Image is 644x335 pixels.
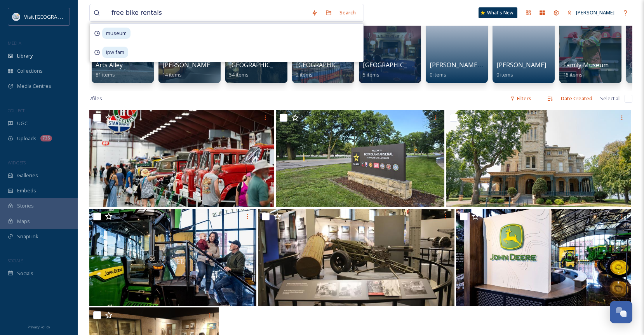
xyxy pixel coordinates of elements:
[162,61,275,69] span: [PERSON_NAME][GEOGRAPHIC_DATA]
[600,95,621,102] span: Select all
[96,61,123,69] span: Arts Alley
[456,209,631,306] img: John Deere Pavilion Floor.jpg
[17,270,33,277] span: Socials
[40,135,52,141] div: 735
[28,322,50,331] a: Privacy Policy
[8,108,24,113] span: COLLECT
[576,9,614,16] span: [PERSON_NAME]
[276,110,444,207] img: Rock Island Arsenal.jpg
[96,71,115,78] span: 81 items
[446,110,631,207] img: Quarters One.jpg
[89,209,256,306] img: John Deere Pavilion.jpg
[108,4,308,21] input: Search your library
[296,71,313,78] span: 2 items
[336,5,360,20] div: Search
[17,135,37,142] span: Uploads
[363,71,379,78] span: 5 items
[24,13,84,20] span: Visit [GEOGRAPHIC_DATA]
[563,61,609,69] span: Family Museum
[229,71,249,78] span: 54 items
[8,40,21,46] span: MEDIA
[17,67,43,75] span: Collections
[17,82,51,90] span: Media Centres
[17,187,36,194] span: Embeds
[430,61,542,69] span: [PERSON_NAME][GEOGRAPHIC_DATA]
[8,160,26,166] span: WIDGETS
[557,91,596,106] div: Date Created
[610,301,632,323] button: Open Chat
[28,325,50,330] span: Privacy Policy
[17,52,33,59] span: Library
[296,61,359,69] span: [GEOGRAPHIC_DATA]
[496,61,546,69] span: [PERSON_NAME]
[430,71,446,78] span: 0 items
[363,61,425,78] a: [GEOGRAPHIC_DATA]5 items
[496,61,546,78] a: [PERSON_NAME]0 items
[17,233,38,240] span: SnapLink
[12,13,20,21] img: QCCVB_VISIT_vert_logo_4c_tagline_122019.svg
[506,91,535,106] div: Filters
[102,28,131,39] span: museum
[479,7,517,18] a: What's New
[496,71,513,78] span: 0 items
[17,202,34,209] span: Stories
[229,61,292,69] span: [GEOGRAPHIC_DATA]
[363,61,425,69] span: [GEOGRAPHIC_DATA]
[89,110,274,207] img: Iowa 80 Trucking Museum.jpg
[563,61,609,78] a: Family Museum15 items
[17,218,30,225] span: Maps
[8,258,23,263] span: SOCIALS
[563,5,618,20] a: [PERSON_NAME]
[430,61,542,78] a: [PERSON_NAME][GEOGRAPHIC_DATA]0 items
[102,47,128,58] span: ipw fam
[258,209,454,306] img: RIA Museum.JPG
[17,120,28,127] span: UGC
[89,95,102,102] span: 7 file s
[563,71,583,78] span: 15 items
[17,172,38,179] span: Galleries
[162,71,182,78] span: 14 items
